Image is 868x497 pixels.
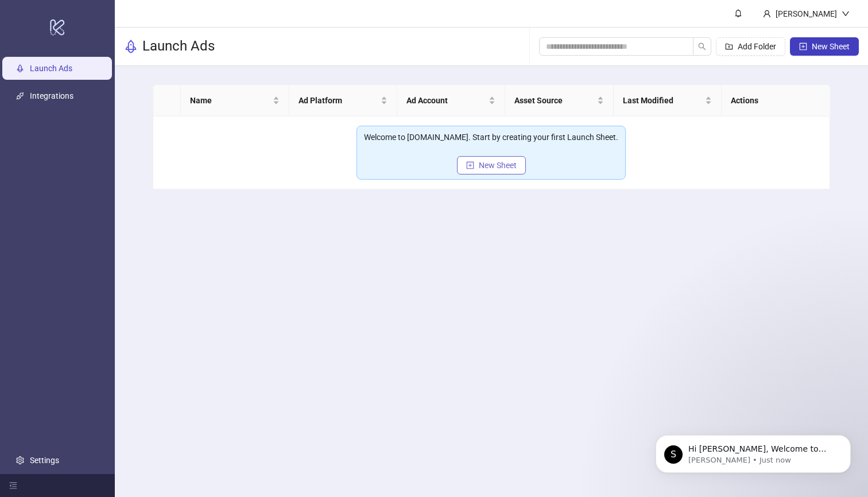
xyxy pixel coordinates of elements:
span: Last Modified [623,94,703,107]
h3: Launch Ads [142,37,215,56]
button: New Sheet [457,156,526,174]
th: Ad Account [397,85,505,117]
iframe: Intercom notifications message [638,411,868,491]
th: Ad Platform [289,85,397,117]
th: Name [181,85,289,117]
div: Welcome to [DOMAIN_NAME]. Start by creating your first Launch Sheet. [364,131,618,143]
button: Add Folder [716,37,785,56]
span: Asset Source [514,94,594,107]
span: menu-fold [9,482,17,490]
span: Add Folder [738,42,776,51]
span: folder-add [725,42,733,51]
span: search [698,42,706,51]
span: Ad Account [406,94,486,107]
th: Last Modified [614,85,722,117]
span: rocket [124,40,138,53]
button: New Sheet [790,37,859,56]
span: down [842,10,850,18]
span: plus-square [466,161,474,169]
span: plus-square [799,42,807,51]
span: New Sheet [479,161,517,170]
span: Name [190,94,270,107]
span: user [763,10,771,18]
span: Ad Platform [299,94,378,107]
th: Actions [722,85,830,117]
span: New Sheet [812,42,850,51]
span: bell [734,9,742,17]
a: Launch Ads [30,64,72,73]
div: [PERSON_NAME] [771,7,842,20]
th: Asset Source [505,85,613,117]
a: Integrations [30,91,73,100]
a: Settings [30,456,59,465]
